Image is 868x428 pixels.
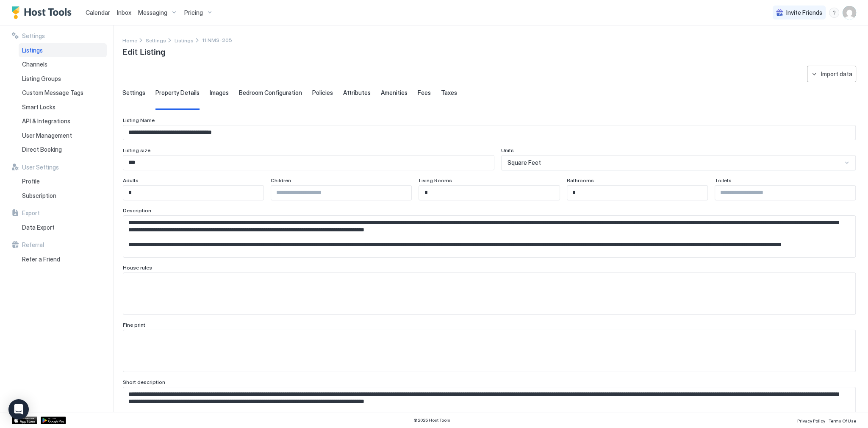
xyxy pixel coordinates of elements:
[22,47,43,54] span: Listings
[821,69,852,78] div: Import data
[123,207,151,214] span: Description
[22,117,70,125] span: API & Integrations
[19,128,107,143] a: User Management
[567,177,594,183] span: Bathrooms
[19,220,107,235] a: Data Export
[715,177,732,183] span: Toilets
[123,117,155,123] span: Listing Name
[123,330,855,372] textarea: Input Field
[19,43,107,58] a: Listings
[86,8,110,17] a: Calendar
[123,216,850,257] textarea: Input Field
[19,174,107,189] a: Profile
[22,164,59,171] span: User Settings
[19,57,107,72] a: Channels
[12,417,37,424] a: App Store
[123,147,150,153] span: Listing size
[123,125,855,140] input: Input Field
[239,89,302,97] span: Bedroom Configuration
[175,36,194,44] div: Breadcrumb
[22,241,44,249] span: Referral
[797,416,825,425] a: Privacy Policy
[123,156,494,170] input: Input Field
[19,72,107,86] a: Listing Groups
[501,147,514,153] span: Units
[797,418,825,423] span: Privacy Policy
[175,37,194,44] span: Listings
[271,177,291,183] span: Children
[22,146,62,153] span: Direct Booking
[86,9,110,16] span: Calendar
[507,159,541,167] span: Square Feet
[22,103,55,111] span: Smart Locks
[271,186,411,200] input: Input Field
[19,142,107,157] a: Direct Booking
[123,177,139,183] span: Adults
[312,89,333,97] span: Policies
[146,37,166,44] span: Settings
[441,89,457,97] span: Taxes
[829,418,856,423] span: Terms Of Use
[22,178,40,185] span: Profile
[19,100,107,114] a: Smart Locks
[122,37,137,44] span: Home
[123,186,263,200] input: Input Field
[418,89,431,97] span: Fees
[138,9,167,17] span: Messaging
[22,256,60,263] span: Refer a Friend
[19,189,107,203] a: Subscription
[117,8,131,17] a: Inbox
[202,37,232,43] span: Breadcrumb
[22,192,56,200] span: Subscription
[413,417,450,423] span: © 2025 Host Tools
[123,379,165,385] span: Short description
[419,177,452,183] span: Living Rooms
[567,186,707,200] input: Input Field
[146,36,166,44] a: Settings
[829,8,839,18] div: menu
[786,9,822,17] span: Invite Friends
[19,252,107,267] a: Refer a Friend
[122,89,145,97] span: Settings
[807,66,856,82] button: Import data
[122,44,165,57] span: Edit Listing
[117,9,131,16] span: Inbox
[829,416,856,425] a: Terms Of Use
[22,132,72,139] span: User Management
[123,322,145,328] span: Fine print
[123,273,855,314] textarea: Input Field
[22,61,47,68] span: Channels
[8,399,29,420] div: Open Intercom Messenger
[843,6,856,19] div: User profile
[12,6,75,19] a: Host Tools Logo
[343,89,371,97] span: Attributes
[715,186,855,200] input: Input Field
[155,89,200,97] span: Property Details
[175,36,194,44] a: Listings
[22,89,83,97] span: Custom Message Tags
[146,36,166,44] div: Breadcrumb
[122,36,137,44] div: Breadcrumb
[184,9,203,17] span: Pricing
[210,89,229,97] span: Images
[22,224,55,231] span: Data Export
[22,75,61,83] span: Listing Groups
[22,32,45,40] span: Settings
[41,417,66,424] a: Google Play Store
[123,264,152,271] span: House rules
[19,114,107,128] a: API & Integrations
[122,36,137,44] a: Home
[22,209,40,217] span: Export
[381,89,408,97] span: Amenities
[19,86,107,100] a: Custom Message Tags
[419,186,559,200] input: Input Field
